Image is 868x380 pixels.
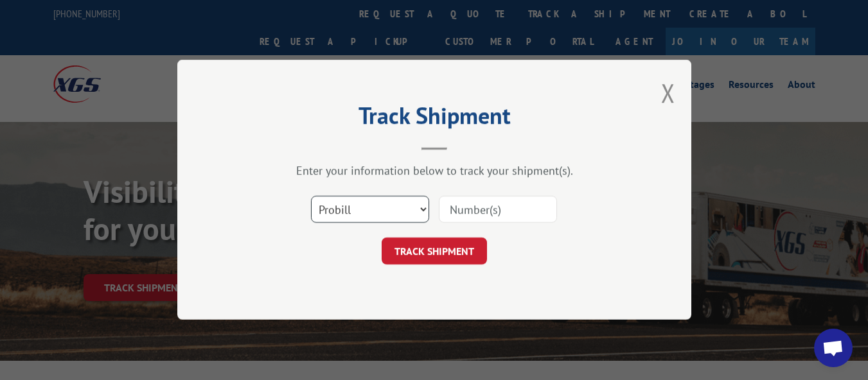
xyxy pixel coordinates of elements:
input: Number(s) [439,196,557,223]
div: Enter your information below to track your shipment(s). [242,164,627,178]
button: Close modal [661,76,675,110]
button: TRACK SHIPMENT [382,238,487,265]
div: Open chat [814,329,853,367]
h2: Track Shipment [242,107,627,131]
